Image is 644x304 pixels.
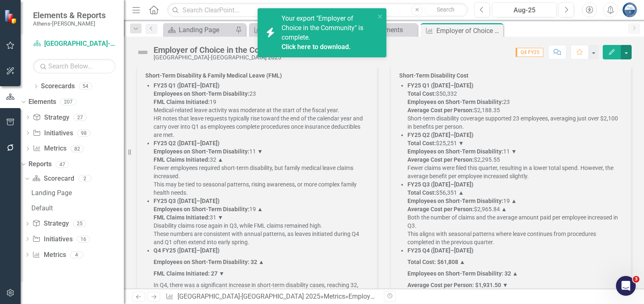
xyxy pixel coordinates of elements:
a: Strategy [32,219,69,229]
strong: Employees on Short-Term Disability: 32 ▲ [154,259,264,265]
div: [GEOGRAPHIC_DATA]-[GEOGRAPHIC_DATA] 2025 [154,54,291,61]
a: Metrics [324,292,345,300]
div: 54 [79,83,92,90]
strong: Employees on Short-Term Disability: [407,99,503,105]
span: Elements & Reports [33,10,106,20]
strong: FML Claims Initiated: [154,214,210,221]
strong: Employees on Short-Term Disability: [154,90,249,97]
strong: Employees on Short-Term Disability: [154,148,249,155]
a: [GEOGRAPHIC_DATA]-[GEOGRAPHIC_DATA] 2025 [178,292,320,300]
input: Search ClearPoint... [167,3,468,17]
div: Employer of Choice in the Community [348,292,458,300]
div: 82 [71,145,84,152]
p: 19 ▲ 31 ▼ Disability claims rose again in Q3, while FML claims remained high. These numbers are c... [154,197,369,246]
div: Default [31,205,124,212]
a: Strategy [33,113,69,123]
span: Q4 FY25 [516,48,543,57]
strong: Average Cost per Person: $1,931.50 ▼ [407,282,508,288]
span: 3 [633,276,639,283]
a: Default [29,202,124,215]
div: 47 [56,161,69,168]
a: Metrics [33,144,66,153]
div: Employer of Choice in the Community [436,26,501,36]
a: [GEOGRAPHIC_DATA]-[GEOGRAPHIC_DATA] 2025 [33,39,116,49]
strong: FY25 Q1 ([DATE]–[DATE]) [407,82,474,89]
strong: Total Cost: [407,140,436,146]
strong: Employees on Short-Term Disability: [407,198,503,204]
strong: Short-Term Disability Cost [399,72,469,79]
div: Aug-25 [495,5,554,15]
strong: FY25 Q3 ([DATE]–[DATE]) [407,181,474,188]
div: » » [166,292,378,302]
strong: Employees on Short-Term Disability: [407,148,503,155]
button: Search [425,4,466,16]
div: 207 [60,99,76,106]
strong: FML Claims Initiated: [154,156,210,163]
p: 11 ▼ 32 ▲ Fewer employees required short-term disability, but family medical leave claims increas... [154,139,369,197]
img: Not Defined [136,46,149,59]
a: Landing Page [165,25,233,35]
a: Initiatives [32,235,72,244]
span: Search [437,6,455,13]
strong: FY25 Q1 ([DATE]–[DATE]) [154,82,220,89]
strong: Employees on Short-Term Disability: 32 ▲ [407,270,518,277]
input: Search Below... [33,59,116,73]
div: 4 [70,251,83,258]
img: ClearPoint Strategy [4,9,19,24]
strong: Average Cost per Person: [407,156,474,163]
a: Initiatives [33,129,73,138]
a: Landing Page [29,186,124,200]
strong: FY25 Q2 ([DATE]–[DATE]) [407,132,474,138]
a: Scorecards [41,82,75,91]
strong: FY25 Q2 ([DATE]–[DATE]) [154,140,220,146]
span: Your export "Employer of Choice in the Community" is complete. [282,14,373,52]
strong: Total Cost: [407,90,436,97]
strong: FY25 Q3 ([DATE]–[DATE]) [154,198,220,204]
strong: Total Cost: $61,808 ▲ [407,259,465,265]
button: close [377,12,383,21]
strong: Total Cost: [407,189,436,196]
div: Landing Page [179,25,233,35]
p: $50,332 23 $2,188.35 Short-term disability coverage supported 23 employees, averaging just over $... [407,81,623,131]
div: Landing Page [31,189,124,197]
strong: Short-Term Disability & Family Medical Leave (FML) [145,72,282,79]
div: Employer of Choice in the Community [154,45,291,54]
a: Click here to download. [282,43,351,51]
div: 2 [78,175,92,182]
iframe: Intercom live chat [616,276,636,296]
strong: FML Claims Initiated: 27 ▼ [154,270,225,277]
small: Athens-[PERSON_NAME] [33,20,106,27]
strong: Employees on Short-Term Disability: [154,206,249,212]
p: 23 19 Medical-related leave activity was moderate at the start of the fiscal year. HR notes that ... [154,81,369,139]
a: Elements [28,97,56,107]
a: Scorecard [32,174,74,184]
strong: Q4 FY25 ([DATE]–[DATE]) [154,247,220,254]
a: Reports [28,160,52,169]
a: Metrics [32,250,66,260]
strong: FML Claims Initiated: [154,99,210,105]
a: Manage Reports [251,25,329,35]
p: $25,251 ▼ 11 ▼ $2,295.55 Fewer claims were filed this quarter, resulting in a lower total spend. ... [407,131,623,180]
button: Aug-25 [492,2,556,17]
div: 16 [77,236,90,243]
p: $56,351 ▲ 19 ▲ $2,965.84 ▲ Both the number of claims and the average amount paid per employee inc... [407,180,623,246]
div: 98 [77,130,90,137]
div: 27 [73,114,87,121]
strong: Average Cost per Person: [407,206,474,212]
strong: FY25 Q4 ([DATE]–[DATE]) [407,247,474,254]
strong: Average Cost per Person: [407,107,474,113]
div: 25 [73,220,86,227]
img: Andy Minish [622,2,637,17]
